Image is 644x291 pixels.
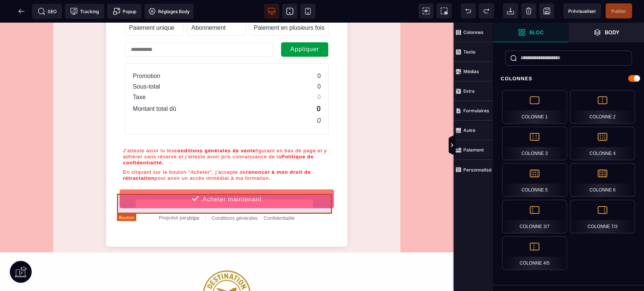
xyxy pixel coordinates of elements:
[281,19,329,34] button: Appliquer
[502,200,567,233] div: Colonne 3/7
[191,2,226,9] text: Abonnement
[133,71,146,78] text: Taxe
[493,72,644,86] div: Colonnes
[463,88,475,94] strong: Extra
[159,192,187,198] span: Propulsé par
[502,90,567,124] div: Colonne 1
[539,3,554,18] span: Enregistrer
[479,3,494,18] span: Rétablir
[133,83,176,90] text: Montant total dû
[317,50,321,57] text: 0
[606,3,632,18] span: Enregistrer le contenu
[453,121,493,140] span: Autre
[570,90,635,124] div: Colonne 2
[317,61,321,67] text: 0
[264,4,279,19] span: Voir bureau
[503,3,518,18] span: Importer
[264,193,295,198] a: Confidentialité
[463,108,489,113] strong: Formulaires
[32,4,62,19] span: Métadata SEO
[418,3,433,18] span: Voir les composants
[453,42,493,62] span: Texte
[300,4,315,19] span: Voir mobile
[65,4,104,19] span: Code de suivi
[317,82,321,90] text: 0
[119,166,334,186] button: Acheter maintenant
[521,3,536,18] span: Nettoyage
[461,3,476,18] span: Défaire
[463,127,475,133] strong: Autre
[563,3,601,18] span: Aperçu
[502,163,567,197] div: Colonne 5
[453,62,493,81] span: Médias
[437,3,452,18] span: Capture d'écran
[463,69,479,74] strong: Médias
[317,94,321,102] text: 0
[70,8,99,15] span: Tracking
[453,23,493,42] span: Colonnes
[254,2,324,9] text: Paiement en plusieurs fois
[453,81,493,101] span: Extra
[113,8,136,15] span: Popup
[159,192,199,199] a: Propulsé par
[133,50,160,57] text: Promotion
[144,4,194,19] span: Favicon
[463,147,484,153] strong: Paiement
[463,29,484,35] strong: Colonnes
[463,167,492,173] strong: Personnalisé
[453,140,493,160] span: Paiement
[453,101,493,121] span: Formulaires
[14,4,29,19] span: Retour
[493,134,501,157] span: Afficher les vues
[569,23,644,42] span: Ouvrir les calques
[605,29,619,35] strong: Body
[463,49,475,55] strong: Texte
[129,2,174,9] text: Paiement unique
[317,71,321,78] text: 0
[570,200,635,233] div: Colonne 7/3
[570,163,635,197] div: Colonne 6
[493,23,569,42] span: Ouvrir les blocs
[502,127,567,160] div: Colonne 3
[611,8,626,14] span: Publier
[529,29,544,35] strong: Bloc
[38,8,57,15] span: SEO
[148,8,190,15] span: Réglages Body
[212,193,258,198] a: Conditions générales
[282,4,297,19] span: Voir tablette
[107,4,141,19] span: Créer une alerte modale
[133,61,160,67] text: Sous-total
[568,8,596,14] span: Prévisualiser
[453,160,493,179] span: Personnalisé
[502,236,567,270] div: Colonne 4/5
[570,127,635,160] div: Colonne 4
